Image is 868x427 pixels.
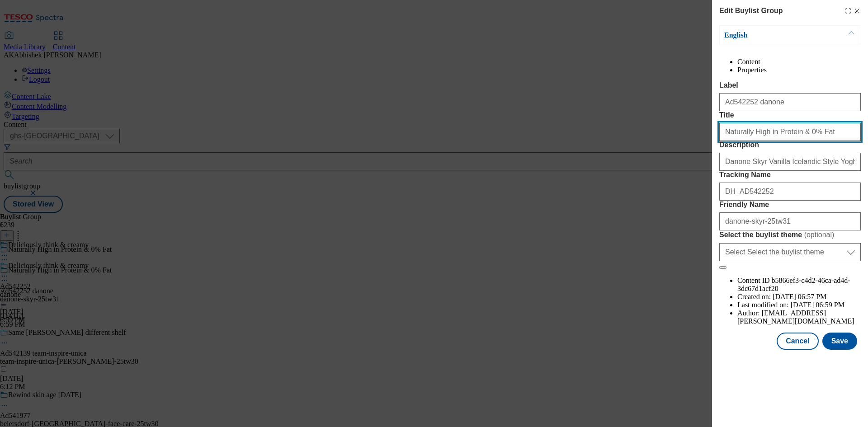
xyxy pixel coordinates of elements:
[804,231,835,239] span: ( optional )
[719,201,861,209] label: Friendly Name
[737,277,861,293] li: Content ID
[737,58,861,66] li: Content
[737,309,854,325] span: [EMAIL_ADDRESS][PERSON_NAME][DOMAIN_NAME]
[719,5,783,16] h4: Edit Buylist Group
[737,66,861,74] li: Properties
[737,309,861,325] li: Author:
[737,277,850,292] span: b5866ef3-c4d2-46ca-ad4d-3dc67d1acf20
[822,333,857,350] button: Save
[737,293,861,301] li: Created on:
[719,81,861,89] label: Label
[719,230,861,239] label: Select the buylist theme
[737,301,861,309] li: Last modified on:
[724,31,819,40] p: English
[719,111,861,119] label: Title
[719,171,861,179] label: Tracking Name
[719,212,861,230] input: Enter Friendly Name
[719,183,861,201] input: Enter Tracking Name
[773,293,826,300] span: [DATE] 06:57 PM
[719,141,861,149] label: Description
[791,301,844,309] span: [DATE] 06:59 PM
[719,153,861,171] input: Enter Description
[719,93,861,111] input: Enter Label
[719,123,861,141] input: Enter Title
[777,333,818,350] button: Cancel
